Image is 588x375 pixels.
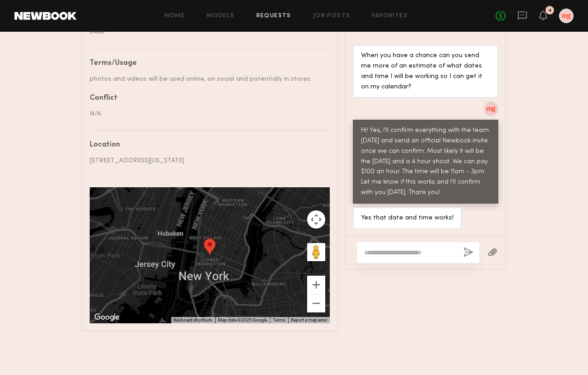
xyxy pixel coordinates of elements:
a: Job Posts [313,13,351,19]
a: Requests [256,13,291,19]
button: Keyboard shortcuts [174,317,212,323]
button: Drag Pegman onto the map to open Street View [307,243,325,261]
div: N/A [90,109,323,119]
div: Yes that date and time works! [361,213,453,224]
div: [STREET_ADDRESS][US_STATE] [90,156,323,166]
button: Map camera controls [307,210,325,229]
a: Models [207,13,234,19]
a: Open this area in Google Maps (opens a new window) [92,312,122,323]
div: Conflict [90,95,323,102]
span: Map data ©2025 Google [218,317,267,322]
button: Zoom out [307,294,325,312]
div: photos and videos will be used online, on social and potentially in stores. [90,74,323,84]
a: Terms [273,317,285,322]
div: Hi! Yes, I'll confirm everything with the team [DATE] and send an official Newbook invite once we... [361,126,490,199]
div: Terms/Usage [90,60,323,67]
a: Report a map error [291,317,327,322]
div: 4 [548,8,552,13]
div: When you have a chance can you send me more of an estimate of what dates and time I will be worki... [361,51,490,93]
div: Location [90,141,323,149]
img: Google [92,312,122,323]
div: $400 [90,27,323,37]
a: Home [165,13,185,19]
button: Zoom in [307,276,325,294]
a: Favorites [372,13,408,19]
